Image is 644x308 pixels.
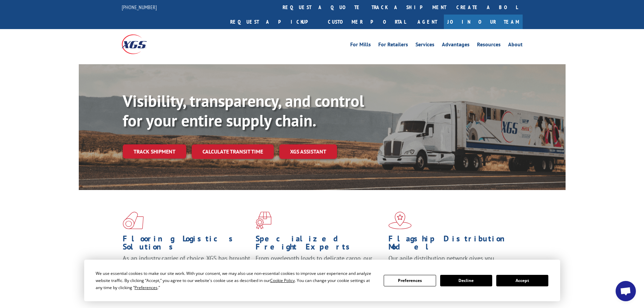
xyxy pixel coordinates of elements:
[256,235,383,254] h1: Specialized Freight Experts
[388,254,513,270] span: Our agile distribution network gives you nationwide inventory management on demand.
[256,254,383,284] p: From overlength loads to delicate cargo, our experienced staff knows the best way to move your fr...
[378,42,408,49] a: For Retailers
[323,15,411,29] a: Customer Portal
[123,90,364,131] b: Visibility, transparency, and control for your entire supply chain.
[123,212,144,229] img: xgs-icon-total-supply-chain-intelligence-red
[411,15,444,29] a: Agent
[96,270,376,291] div: We use essential cookies to make our site work. With your consent, we may also use non-essential ...
[388,235,516,254] h1: Flagship Distribution Model
[256,212,271,229] img: xgs-icon-focused-on-flooring-red
[123,235,251,254] h1: Flooring Logistics Solutions
[84,260,560,301] div: Cookie Consent Prompt
[123,144,186,159] a: Track shipment
[508,42,523,49] a: About
[225,15,323,29] a: Request a pickup
[123,254,250,278] span: As an industry carrier of choice, XGS has brought innovation and dedication to flooring logistics...
[270,278,295,283] span: Cookie Policy
[444,15,523,29] a: Join Our Team
[442,42,470,49] a: Advantages
[415,42,434,49] a: Services
[616,281,636,301] div: Open chat
[440,275,492,286] button: Decline
[135,285,158,290] span: Preferences
[279,144,337,159] a: XGS ASSISTANT
[350,42,371,49] a: For Mills
[192,144,274,159] a: Calculate transit time
[477,42,501,49] a: Resources
[122,4,157,10] a: [PHONE_NUMBER]
[388,212,412,229] img: xgs-icon-flagship-distribution-model-red
[496,275,548,286] button: Accept
[384,275,436,286] button: Preferences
